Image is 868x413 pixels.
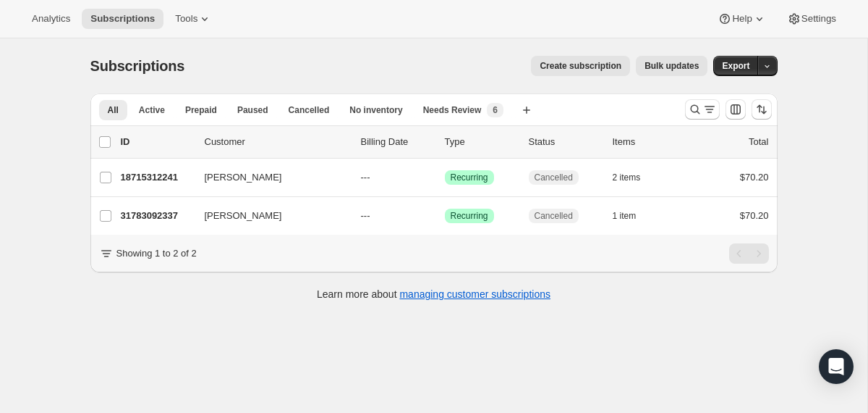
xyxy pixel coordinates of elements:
[726,99,746,120] button: Customize table column order and visibility
[121,135,769,149] div: IDCustomerBilling DateTypeStatusItemsTotal
[423,104,482,116] span: Needs Review
[23,9,79,29] button: Analytics
[116,246,197,261] p: Showing 1 to 2 of 2
[205,170,282,185] span: [PERSON_NAME]
[90,13,155,25] span: Subscriptions
[540,60,621,72] span: Create subscription
[139,104,165,116] span: Active
[732,13,752,25] span: Help
[121,206,769,226] div: 31783092337[PERSON_NAME]---SuccessRecurringCancelled1 item$70.20
[535,172,573,183] span: Cancelled
[349,104,402,116] span: No inventory
[166,9,221,29] button: Tools
[613,172,641,183] span: 2 items
[121,135,193,149] p: ID
[722,60,749,72] span: Export
[778,9,845,29] button: Settings
[713,56,758,76] button: Export
[709,9,775,29] button: Help
[801,13,836,25] span: Settings
[121,167,769,188] div: 18715312241[PERSON_NAME]---SuccessRecurringCancelled2 items$70.20
[636,56,707,76] button: Bulk updates
[451,210,488,222] span: Recurring
[399,288,550,300] a: managing customer subscriptions
[613,167,657,188] button: 2 items
[644,60,699,72] span: Bulk updates
[90,58,185,74] span: Subscriptions
[740,172,769,183] span: $70.20
[515,100,538,120] button: Create new view
[445,135,517,149] div: Type
[529,135,601,149] p: Status
[451,172,488,183] span: Recurring
[32,13,70,25] span: Analytics
[175,13,197,25] span: Tools
[361,172,370,183] span: ---
[535,210,573,222] span: Cancelled
[613,135,685,149] div: Items
[819,349,854,384] div: Open Intercom Messenger
[205,209,282,223] span: [PERSON_NAME]
[493,104,498,116] span: 6
[196,166,341,189] button: [PERSON_NAME]
[317,287,550,301] p: Learn more about
[685,99,720,120] button: Search and filter results
[752,99,772,120] button: Sort the results
[613,206,652,226] button: 1 item
[361,135,433,149] p: Billing Date
[82,9,163,29] button: Subscriptions
[108,104,119,116] span: All
[237,104,268,116] span: Paused
[729,243,769,264] nav: Pagination
[361,210,370,221] span: ---
[121,209,193,223] p: 31783092337
[185,104,217,116] span: Prepaid
[531,56,630,76] button: Create subscription
[740,210,769,221] span: $70.20
[205,135,349,149] p: Customer
[121,170,193,185] p: 18715312241
[613,210,637,222] span: 1 item
[749,135,768,149] p: Total
[196,204,341,228] button: [PERSON_NAME]
[289,104,330,116] span: Cancelled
